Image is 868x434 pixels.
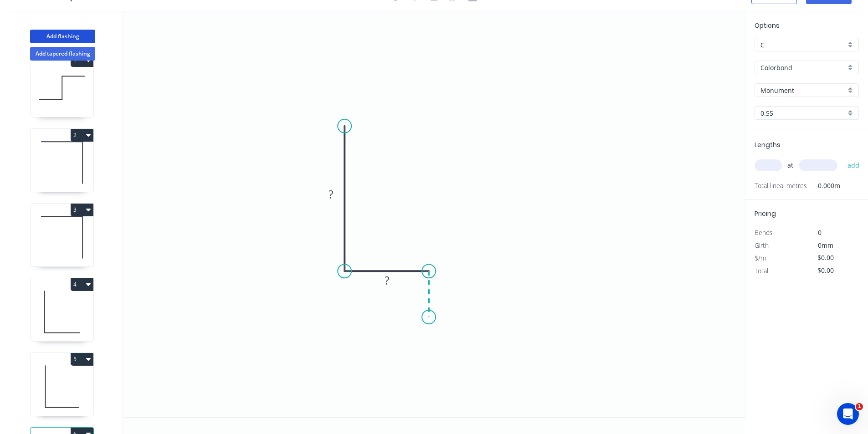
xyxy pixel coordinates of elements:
[755,179,807,192] span: Total lineal metres
[755,140,781,149] span: Lengths
[760,63,846,72] input: Material
[755,254,766,262] span: $/m
[755,209,776,218] span: Pricing
[71,54,93,67] button: 1
[843,158,864,173] button: add
[385,273,389,288] tspan: ?
[755,266,768,275] span: Total
[818,228,822,237] span: 0
[760,86,846,95] input: Colour
[837,403,859,425] iframe: Intercom live chat
[755,228,773,237] span: Bends
[71,204,93,216] button: 3
[71,353,93,366] button: 5
[760,108,846,118] input: Thickness
[807,179,840,192] span: 0.000m
[71,278,93,291] button: 4
[787,159,793,172] span: at
[755,241,769,250] span: Girth
[329,187,333,202] tspan: ?
[30,47,95,61] button: Add tapered flashing
[818,241,833,250] span: 0mm
[755,21,780,30] span: Options
[30,30,95,43] button: Add flashing
[123,11,745,417] svg: 0
[71,129,93,142] button: 2
[856,403,863,410] span: 1
[760,40,846,50] input: Price level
